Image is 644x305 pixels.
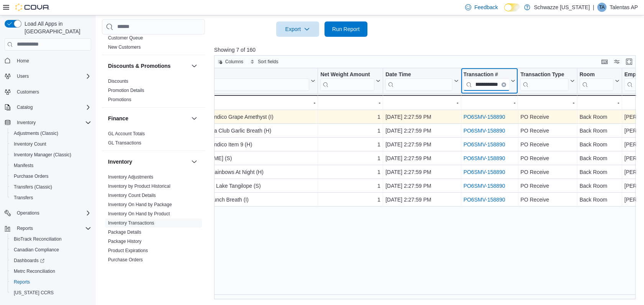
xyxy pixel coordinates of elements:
[463,197,505,203] a: PO6SMV-158890
[579,140,619,149] div: Back Room
[520,71,574,90] button: Transaction Type
[108,158,132,166] h3: Inventory
[385,140,458,149] div: [DATE] 2:27:59 PM
[8,277,94,287] button: Reports
[14,87,91,97] span: Customers
[8,192,94,203] button: Transfers
[108,239,141,244] a: Package History
[190,114,199,123] button: Finance
[593,3,594,12] p: |
[14,208,43,218] button: Operations
[385,126,458,135] div: [DATE] 2:27:59 PM
[108,211,170,217] span: Inventory On Hand by Product
[108,62,188,70] button: Discounts & Promotions
[11,193,91,202] span: Transfers
[320,195,380,204] div: 1
[167,112,315,121] div: Connoisseur Shelf Indico Grape Amethyst (I)
[108,35,143,41] a: Customer Queue
[190,61,199,71] button: Discounts & Promotions
[597,3,606,12] div: Talentas AP
[624,57,634,66] button: Enter fullscreen
[320,112,380,121] div: 1
[14,103,36,112] button: Catalog
[17,89,39,95] span: Customers
[247,57,281,66] button: Sort fields
[108,87,144,93] span: Promotion Details
[167,181,315,190] div: Premier Shelf Silver Lake Tangilope (S)
[14,103,91,112] span: Catalog
[8,149,94,160] button: Inventory Manager (Classic)
[14,130,58,136] span: Adjustments (Classic)
[108,158,188,166] button: Inventory
[14,56,91,66] span: Home
[14,195,33,201] span: Transfers
[8,139,94,149] button: Inventory Count
[463,169,505,175] a: PO6SMV-158890
[108,184,170,189] a: Inventory by Product Historical
[463,114,505,120] a: PO6SMV-158890
[108,79,128,84] a: Discounts
[108,140,141,146] span: GL Transactions
[385,112,458,121] div: [DATE] 2:27:59 PM
[2,55,94,66] button: Home
[385,71,458,90] button: Date Time
[108,238,141,244] span: Package History
[520,181,574,190] div: PO Receive
[579,167,619,177] div: Back Room
[14,208,91,218] span: Operations
[8,287,94,298] button: [US_STATE] CCRS
[320,98,380,107] div: -
[17,120,36,126] span: Inventory
[2,102,94,113] button: Catalog
[320,126,380,135] div: 1
[534,3,590,12] p: Schwazze [US_STATE]
[108,140,141,146] a: GL Transactions
[463,183,505,189] a: PO6SMV-158890
[108,211,170,216] a: Inventory On Hand by Product
[599,3,605,12] span: TA
[579,98,619,107] div: -
[17,104,33,110] span: Catalog
[167,98,315,107] div: -
[102,77,205,107] div: Discounts & Promotions
[14,173,49,179] span: Purchase Orders
[108,202,172,208] span: Inventory On Hand by Package
[579,154,619,163] div: Back Room
[8,128,94,139] button: Adjustments (Classic)
[11,277,33,287] a: Reports
[108,174,153,180] a: Inventory Adjustments
[14,56,32,66] a: Home
[2,223,94,234] button: Reports
[463,128,505,134] a: PO6SMV-158890
[108,229,141,235] span: Package Details
[520,126,574,135] div: PO Receive
[17,58,29,64] span: Home
[320,71,380,90] button: Net Weight Amount
[108,35,143,41] span: Customer Queue
[579,195,619,204] div: Back Room
[258,59,278,65] span: Sort fields
[11,256,48,265] a: Dashboards
[108,44,141,50] a: New Customers
[17,73,29,79] span: Users
[520,195,574,204] div: PO Receive
[520,112,574,121] div: PO Receive
[385,167,458,177] div: [DATE] 2:27:59 PM
[579,126,619,135] div: Back Room
[14,118,39,127] button: Inventory
[579,71,613,78] div: Room
[385,71,452,78] div: Date Time
[102,172,205,286] div: Inventory
[167,195,315,204] div: Select Shelf Shift Punch Breath (I)
[11,150,74,159] a: Inventory Manager (Classic)
[320,154,380,163] div: 1
[14,247,59,253] span: Canadian Compliance
[579,112,619,121] div: Back Room
[11,129,61,138] a: Adjustments (Classic)
[11,172,52,181] a: Purchase Orders
[11,172,91,181] span: Purchase Orders
[108,115,128,122] h3: Finance
[320,181,380,190] div: 1
[385,154,458,163] div: [DATE] 2:27:59 PM
[474,3,498,11] span: Feedback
